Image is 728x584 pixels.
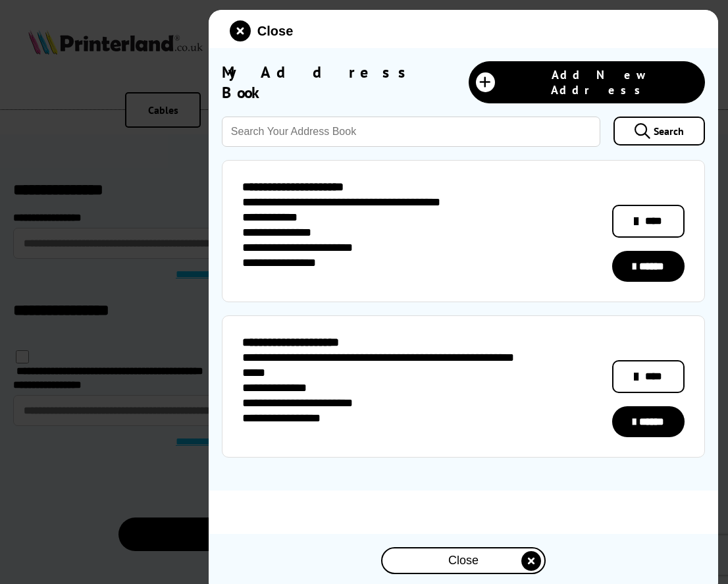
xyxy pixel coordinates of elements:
[222,62,469,103] span: My Address Book
[502,67,698,97] span: Add New Address
[257,24,293,39] span: Close
[230,20,293,41] button: close modal
[613,117,705,146] a: Search
[381,547,546,574] button: close modal
[222,117,600,147] input: Search Your Address Book
[654,124,684,138] span: Search
[448,554,479,568] span: Close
